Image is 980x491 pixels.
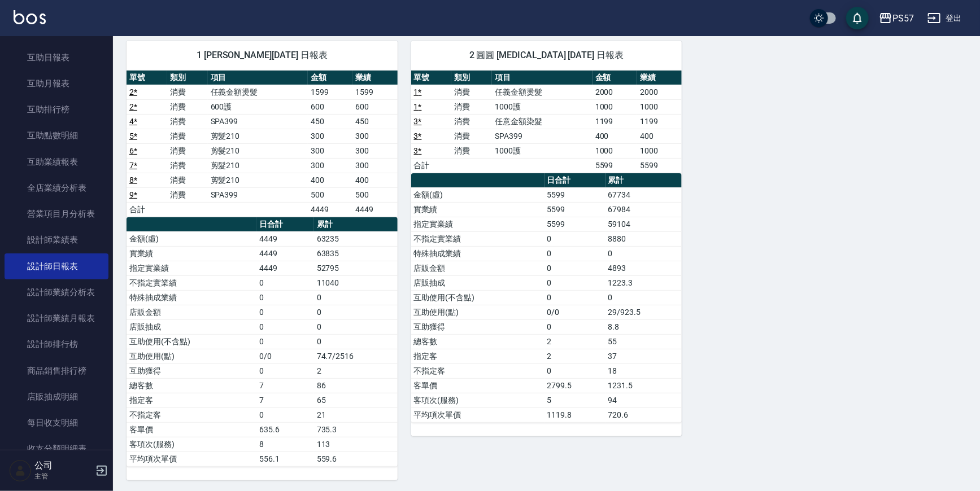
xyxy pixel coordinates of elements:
[545,334,606,349] td: 2
[127,275,256,290] td: 不指定實業績
[314,275,398,290] td: 11040
[411,305,545,319] td: 互助使用(點)
[545,173,606,188] th: 日合計
[9,459,32,482] img: Person
[314,231,398,246] td: 63235
[308,129,352,143] td: 300
[606,217,682,231] td: 59104
[256,231,314,246] td: 4449
[256,290,314,305] td: 0
[314,378,398,393] td: 86
[352,158,397,173] td: 300
[314,319,398,334] td: 0
[411,290,545,305] td: 互助使用(不含點)
[606,363,682,378] td: 18
[127,71,167,85] th: 單號
[14,10,46,24] img: Logo
[352,187,397,202] td: 500
[606,393,682,407] td: 94
[256,275,314,290] td: 0
[314,290,398,305] td: 0
[593,71,637,85] th: 金額
[314,393,398,407] td: 65
[127,217,398,467] table: a dense table
[5,227,108,253] a: 設計師業績表
[606,290,682,305] td: 0
[127,349,256,363] td: 互助使用(點)
[167,187,208,202] td: 消費
[451,114,492,129] td: 消費
[637,129,682,143] td: 400
[425,50,669,61] span: 2 圓圓 [MEDICAL_DATA] [DATE] 日報表
[892,11,914,25] div: PS57
[606,187,682,202] td: 67734
[208,187,308,202] td: SPA399
[127,407,256,422] td: 不指定客
[5,149,108,175] a: 互助業績報表
[140,50,384,61] span: 1 [PERSON_NAME][DATE] 日報表
[637,85,682,99] td: 2000
[314,407,398,422] td: 21
[256,451,314,466] td: 556.1
[256,422,314,437] td: 635.6
[545,393,606,407] td: 5
[593,114,637,129] td: 1199
[167,158,208,173] td: 消費
[167,99,208,114] td: 消費
[545,202,606,217] td: 5599
[411,393,545,407] td: 客項次(服務)
[545,187,606,202] td: 5599
[352,202,397,217] td: 4449
[5,97,108,122] a: 互助排行榜
[5,331,108,357] a: 設計師排行榜
[256,363,314,378] td: 0
[5,279,108,305] a: 設計師業績分析表
[127,246,256,261] td: 實業績
[637,71,682,85] th: 業績
[637,114,682,129] td: 1199
[127,437,256,451] td: 客項次(服務)
[451,143,492,158] td: 消費
[492,143,593,158] td: 1000護
[167,85,208,99] td: 消費
[5,358,108,384] a: 商品銷售排行榜
[352,143,397,158] td: 300
[167,71,208,85] th: 類別
[411,334,545,349] td: 總客數
[308,114,352,129] td: 450
[492,71,593,85] th: 項目
[637,99,682,114] td: 1000
[352,129,397,143] td: 300
[308,71,352,85] th: 金額
[308,202,352,217] td: 4449
[167,173,208,187] td: 消費
[606,173,682,188] th: 累計
[314,451,398,466] td: 559.6
[127,261,256,275] td: 指定實業績
[5,201,108,227] a: 營業項目月分析表
[411,158,452,173] td: 合計
[308,85,352,99] td: 1599
[545,231,606,246] td: 0
[256,393,314,407] td: 7
[5,410,108,436] a: 每日收支明細
[593,143,637,158] td: 1000
[606,407,682,422] td: 720.6
[492,114,593,129] td: 任意金額染髮
[411,407,545,422] td: 平均項次單價
[593,129,637,143] td: 400
[208,71,308,85] th: 項目
[167,129,208,143] td: 消費
[127,378,256,393] td: 總客數
[545,378,606,393] td: 2799.5
[256,437,314,451] td: 8
[308,99,352,114] td: 600
[451,71,492,85] th: 類別
[256,349,314,363] td: 0/0
[167,143,208,158] td: 消費
[352,114,397,129] td: 450
[314,217,398,232] th: 累計
[637,143,682,158] td: 1000
[127,451,256,466] td: 平均項次單價
[256,217,314,232] th: 日合計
